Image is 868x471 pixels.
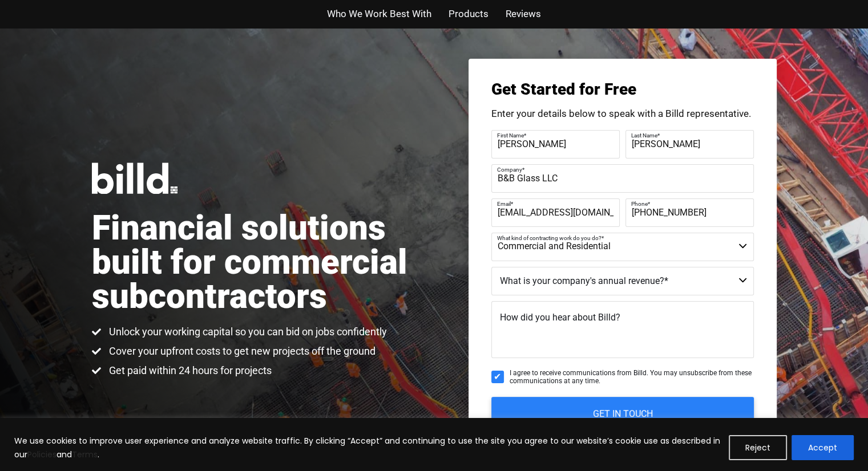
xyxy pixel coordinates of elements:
[106,364,272,377] span: Get paid within 24 hours for projects
[491,397,754,431] input: GET IN TOUCH
[92,211,434,314] h1: Financial solutions built for commercial subcontractors
[72,449,98,460] a: Terms
[510,369,754,385] span: I agree to receive communications from Billd. You may unsubscribe from these communications at an...
[491,371,504,383] input: I agree to receive communications from Billd. You may unsubscribe from these communications at an...
[792,435,854,460] button: Accept
[729,435,787,460] button: Reject
[631,132,657,138] span: Last Name
[497,166,522,172] span: Company
[106,344,376,358] span: Cover your upfront costs to get new projects off the ground
[631,200,648,206] span: Phone
[497,200,511,206] span: Email
[506,6,541,22] a: Reviews
[491,109,754,119] p: Enter your details below to speak with a Billd representative.
[106,325,387,339] span: Unlock your working capital so you can bid on jobs confidently
[327,6,431,22] a: Who We Work Best With
[27,449,56,460] a: Policies
[491,82,754,98] h3: Get Started for Free
[14,434,720,461] p: We use cookies to improve user experience and analyze website traffic. By clicking “Accept” and c...
[500,312,620,323] span: How did you hear about Billd?
[497,132,524,138] span: First Name
[449,6,488,22] a: Products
